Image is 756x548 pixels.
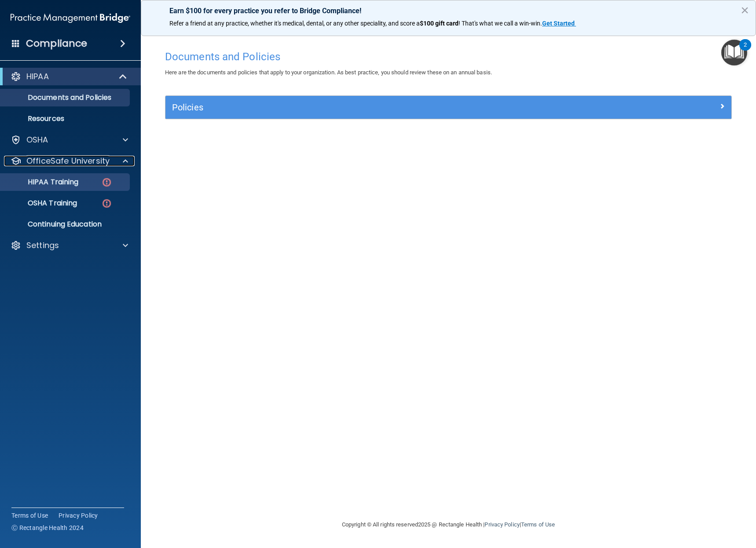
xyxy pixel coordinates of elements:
[11,523,84,532] span: Ⓒ Rectangle Health 2024
[26,135,48,145] p: OSHA
[542,20,575,27] strong: Get Started
[288,511,609,539] div: Copyright © All rights reserved 2025 @ Rectangle Health | |
[172,102,584,112] h5: Policies
[11,71,128,82] a: HIPAA
[169,7,727,15] p: Earn $100 for every practice you refer to Bridge Compliance!
[6,199,77,208] p: OSHA Training
[101,198,112,209] img: danger-circle.6113f641.png
[721,40,747,66] button: Open Resource Center, 2 new notifications
[26,240,59,251] p: Settings
[26,37,87,50] h4: Compliance
[11,135,128,145] a: OSHA
[11,240,128,251] a: Settings
[6,220,126,229] p: Continuing Education
[459,20,542,27] span: ! That's what we call a win-win.
[521,521,555,528] a: Terms of Use
[741,3,749,17] button: Close
[172,100,725,114] a: Policies
[11,511,48,520] a: Terms of Use
[26,71,49,82] p: HIPAA
[744,45,747,56] div: 2
[11,9,130,27] img: PMB logo
[6,114,126,123] p: Resources
[165,51,732,62] h4: Documents and Policies
[6,178,78,186] p: HIPAA Training
[6,93,126,102] p: Documents and Policies
[11,156,128,166] a: OfficeSafe University
[420,20,459,27] strong: $100 gift card
[101,177,112,188] img: danger-circle.6113f641.png
[542,20,576,27] a: Get Started
[26,156,110,166] p: OfficeSafe University
[484,521,519,528] a: Privacy Policy
[169,20,420,27] span: Refer a friend at any practice, whether it's medical, dental, or any other speciality, and score a
[59,511,98,520] a: Privacy Policy
[165,69,492,76] span: Here are the documents and policies that apply to your organization. As best practice, you should...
